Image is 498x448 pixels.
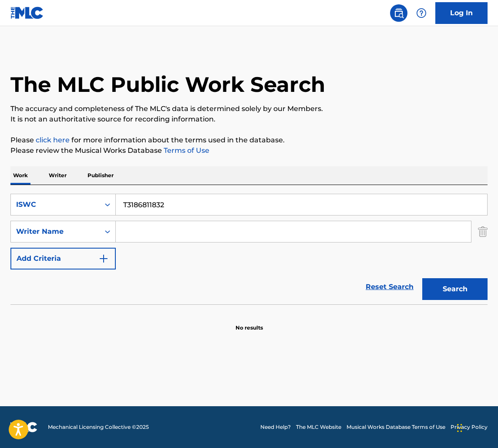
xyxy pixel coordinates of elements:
[451,423,488,431] a: Privacy Policy
[10,166,30,185] p: Work
[390,4,407,22] a: Public Search
[162,146,209,155] a: Terms of Use
[10,71,325,98] h1: The MLC Public Work Search
[85,166,116,185] p: Publisher
[10,7,44,19] img: MLC Logo
[394,8,404,18] img: search
[98,253,109,264] img: 9d2ae6d4665cec9f34b9.svg
[296,423,341,431] a: The MLC Website
[16,199,94,210] div: ISWC
[422,278,488,300] button: Search
[10,422,37,432] img: logo
[16,226,94,237] div: Writer Name
[413,4,430,22] div: Help
[347,423,445,431] a: Musical Works Database Terms of Use
[435,2,488,24] a: Log In
[478,221,488,243] img: Delete Criterion
[10,135,488,145] p: Please for more information about the terms used in the database.
[416,8,427,18] img: help
[10,194,488,304] form: Search Form
[10,248,116,269] button: Add Criteria
[260,423,291,431] a: Need Help?
[36,136,70,144] a: click here
[457,415,462,441] div: Drag
[10,145,488,156] p: Please review the Musical Works Database
[361,277,418,296] a: Reset Search
[46,166,69,185] p: Writer
[10,104,488,114] p: The accuracy and completeness of The MLC's data is determined solely by our Members.
[10,114,488,125] p: It is not an authoritative source for recording information.
[236,313,263,332] p: No results
[48,423,149,431] span: Mechanical Licensing Collective © 2025
[454,406,498,448] iframe: Chat Widget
